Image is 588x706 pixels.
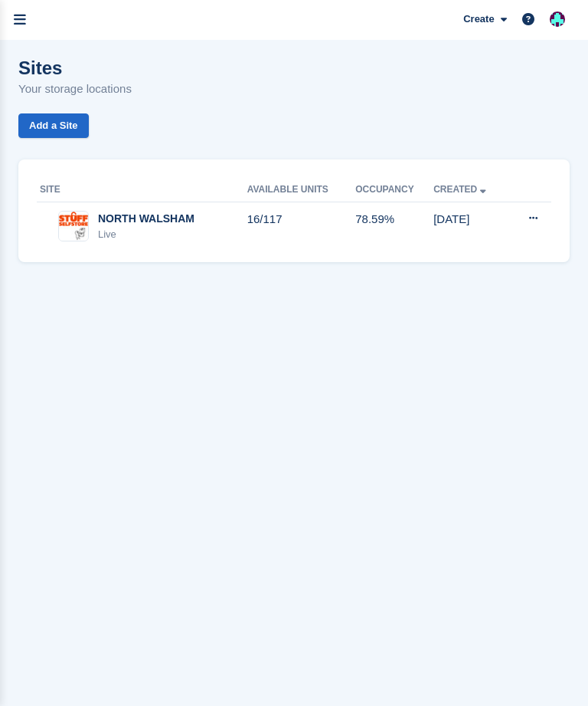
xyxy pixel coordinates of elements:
[247,178,356,202] th: Available Units
[550,11,565,27] img: Simon Gardner
[18,113,89,139] a: Add a Site
[37,178,247,202] th: Site
[18,80,132,98] p: Your storage locations
[433,202,508,250] td: [DATE]
[433,184,489,195] a: Created
[463,11,494,27] span: Create
[355,202,433,250] td: 78.59%
[59,212,88,241] img: Image of NORTH WALSHAM site
[98,211,194,227] div: NORTH WALSHAM
[18,57,132,78] h1: Sites
[355,178,433,202] th: Occupancy
[98,227,194,242] div: Live
[247,202,356,250] td: 16/117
